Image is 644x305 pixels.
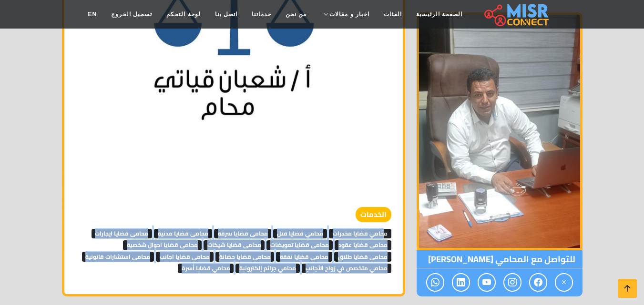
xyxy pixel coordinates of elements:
span: محامى قضايا احوال شخصية [123,240,202,250]
a: محامي متخصص في زواج الأجانب [302,260,391,275]
a: من نحن [278,5,314,23]
span: محامى قضايا شيكات [204,240,265,250]
a: الفئات [377,5,409,23]
span: محامى قضايا اجانب [156,252,214,261]
a: محامى قضايا عقود [335,237,391,251]
a: محامى قضايا طلاق [334,249,391,263]
a: محامى قضايا سرقة [214,226,272,240]
a: اخبار و مقالات [314,5,377,23]
strong: الخدمات [356,207,391,223]
a: محامي قضايا قتل [273,226,327,240]
a: محامى قضايا شيكات [204,237,265,251]
a: محامى قضايا مدنية [154,226,212,240]
span: محامي قضايا مخدرات [329,229,391,238]
a: خدماتنا [245,5,278,23]
span: محامى قضايا نفقة [276,252,332,261]
a: محامى قضايا ايجارات [92,226,153,240]
img: main.misr_connect [484,2,548,26]
img: المحامي شعبان قياتي [417,12,583,250]
a: محامي جرائم إلكترونية [235,260,300,275]
span: محامى قضايا مدنية [154,229,212,238]
span: للتواصل مع المحامي [PERSON_NAME] [417,250,583,268]
span: اخبار و مقالات [329,10,369,19]
span: محامى قضايا ايجارات [92,229,153,238]
span: محامى قضايا طلاق [334,252,391,261]
a: الصفحة الرئيسية [409,5,470,23]
a: محامى استشارات قانونية [82,249,154,263]
a: محامى قضايا نفقة [276,249,332,263]
span: محامى قضايا حضانة [215,252,275,261]
a: محامى قضايا اجانب [156,249,214,263]
a: محامي قضايا مخدرات [329,226,391,240]
a: محامى قضايا احوال شخصية [123,237,202,251]
span: محامى قضايا سرقة [214,229,272,238]
a: محامى قضايا حضانة [215,249,275,263]
span: محامي متخصص في زواج الأجانب [302,264,391,273]
a: اتصل بنا [208,5,245,23]
span: محامى استشارات قانونية [82,252,154,261]
a: لوحة التحكم [159,5,207,23]
a: تسجيل الخروج [104,5,159,23]
span: محامى قضايا عقود [335,240,391,250]
span: محامي قضايا أسرة [178,264,234,273]
a: محامى قضايا تعويضات [266,237,333,251]
span: محامى قضايا تعويضات [266,240,333,250]
a: EN [81,5,104,23]
a: محامي قضايا أسرة [178,260,234,275]
span: محامي جرائم إلكترونية [235,264,300,273]
span: محامي قضايا قتل [273,229,327,238]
